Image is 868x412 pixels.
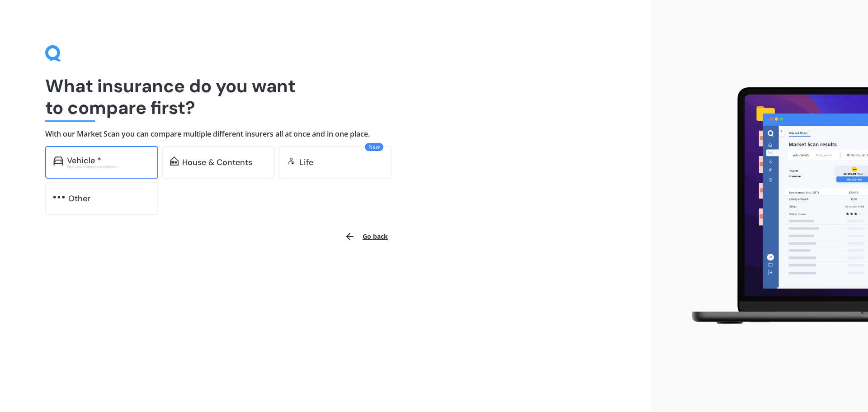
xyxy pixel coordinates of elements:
[53,156,63,166] img: car.f15378c7a67c060ca3f3.svg
[68,194,90,203] div: Other
[170,156,179,166] img: home-and-contents.b802091223b8502ef2dd.svg
[679,82,868,331] img: laptop.webp
[339,226,393,247] button: Go back
[53,193,65,202] img: other.81dba5aafe580aa69f38.svg
[287,156,296,166] img: life.f720d6a2d7cdcd3ad642.svg
[365,143,383,151] span: New
[67,165,150,169] div: Excludes commercial vehicles
[299,158,313,167] div: Life
[67,156,101,165] div: Vehicle *
[45,129,606,139] h4: With our Market Scan you can compare multiple different insurers all at once and in one place.
[45,75,606,118] h1: What insurance do you want to compare first?
[182,158,252,167] div: House & Contents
